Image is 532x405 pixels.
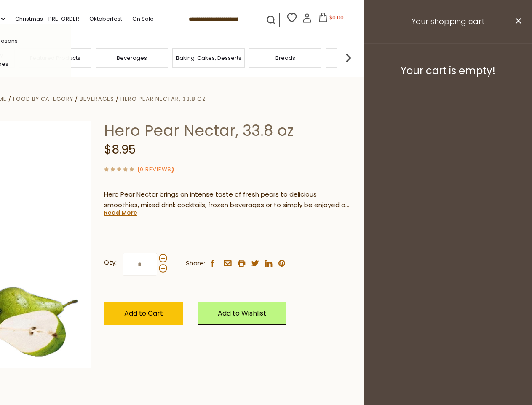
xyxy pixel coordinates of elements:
span: Add to Cart [124,308,163,318]
p: Hero Pear Nectar brings an intense taste of fresh pears to delicious smoothies, mixed drink cockt... [104,189,350,211]
span: ( ) [137,165,174,173]
a: 0 Reviews [140,165,171,174]
input: Qty: [123,253,157,276]
a: Baking, Cakes, Desserts [176,55,241,61]
a: Food By Category [13,95,73,103]
a: Read More [104,208,137,217]
a: Beverages [80,95,114,103]
span: Share: [186,258,205,269]
button: $0.00 [313,13,349,25]
span: $8.95 [104,141,136,158]
a: Beverages [117,55,147,61]
strong: Qty: [104,257,117,268]
a: Hero Pear Nectar, 33.8 oz [120,95,206,103]
img: next arrow [340,49,357,66]
h1: Hero Pear Nectar, 33.8 oz [104,121,350,140]
a: On Sale [132,14,154,24]
a: Add to Wishlist [198,302,286,325]
h3: Your cart is empty! [374,65,521,77]
a: Oktoberfest [89,14,122,24]
button: Add to Cart [104,302,183,325]
a: Christmas - PRE-ORDER [15,14,79,24]
span: $0.00 [329,14,344,21]
a: Breads [275,55,295,61]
